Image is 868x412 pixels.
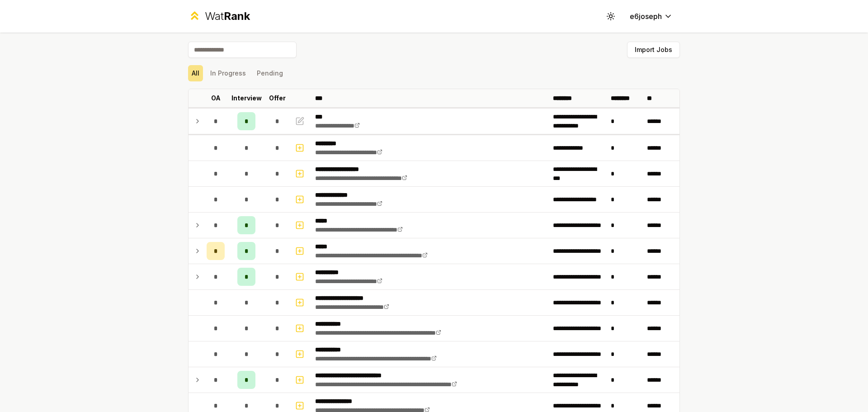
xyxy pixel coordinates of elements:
[253,65,287,81] button: Pending
[188,9,250,24] a: WatRank
[207,65,250,81] button: In Progress
[630,11,662,22] span: e6joseph
[627,42,680,58] button: Import Jobs
[269,94,286,103] p: Offer
[231,94,262,103] p: Interview
[224,9,250,23] span: Rank
[623,8,680,24] button: e6joseph
[205,9,250,24] div: Wat
[211,94,221,103] p: OA
[188,65,203,81] button: All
